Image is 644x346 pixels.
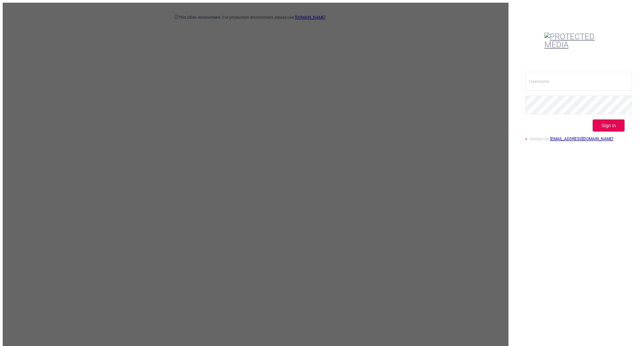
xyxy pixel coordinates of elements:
[544,33,605,49] img: Protected Media
[525,72,632,91] input: Username
[530,137,549,141] span: contact us
[593,119,625,132] button: Sign in
[550,137,613,141] a: [EMAIL_ADDRESS][DOMAIN_NAME]
[601,123,616,128] span: Sign in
